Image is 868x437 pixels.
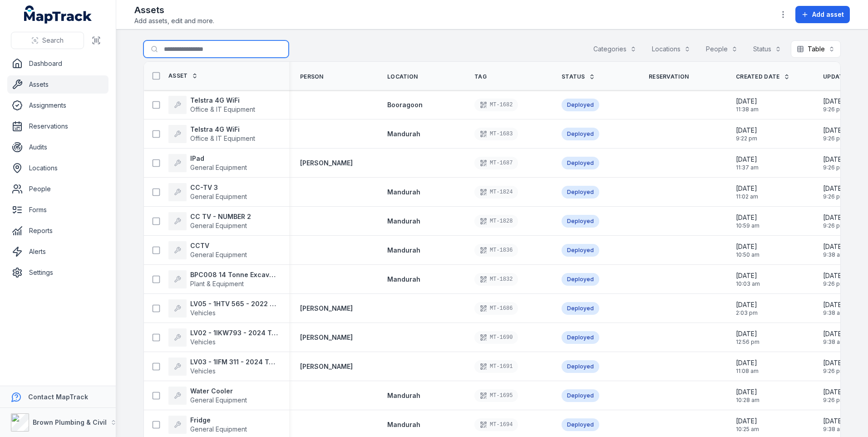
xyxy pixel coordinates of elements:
a: CC-TV 3General Equipment [168,183,247,201]
span: [DATE] [823,184,845,193]
span: Vehicles [190,338,216,346]
span: 9:22 pm [736,135,757,142]
span: Reservation [649,73,689,80]
span: [DATE] [823,242,845,251]
span: Tag [474,73,487,80]
span: 9:26 pm [823,367,845,375]
a: FridgeGeneral Equipment [168,416,247,434]
span: 11:38 am [736,106,759,113]
a: Alerts [7,243,108,261]
button: Locations [646,40,696,58]
span: Location [387,73,418,80]
span: Created Date [736,73,780,80]
strong: [PERSON_NAME] [300,333,353,342]
div: Deployed [562,186,599,199]
a: People [7,180,108,198]
time: 22/04/2025, 2:03:53 pm [736,300,758,317]
span: [DATE] [736,242,759,251]
time: 21/07/2025, 9:26:02 pm [823,387,845,404]
time: 21/07/2025, 9:26:02 pm [823,271,845,288]
a: [PERSON_NAME] [300,304,353,313]
span: [DATE] [736,358,759,367]
div: MT-1828 [474,215,518,228]
span: 9:26 pm [823,135,845,142]
time: 22/07/2025, 9:38:59 am [823,329,845,346]
strong: LV05 - 1HTV 565 - 2022 Mitsubishi Triton [190,299,278,308]
time: 04/06/2025, 9:22:55 pm [736,126,757,142]
span: Mandurah [387,392,420,399]
span: [DATE] [823,126,845,135]
strong: Water Cooler [190,387,247,396]
span: 9:26 pm [823,106,845,113]
strong: [PERSON_NAME] [300,159,353,168]
span: 2:03 pm [736,309,758,317]
a: IPadGeneral Equipment [168,154,247,172]
span: Add assets, edit and more. [134,16,214,25]
a: Mandurah [387,188,420,197]
strong: LV02 - 1IKW793 - 2024 Toyota [PERSON_NAME] Kakadu [190,328,278,338]
a: Reports [7,222,108,240]
a: Created Date [736,73,790,80]
span: [DATE] [736,184,758,193]
time: 08/04/2025, 10:25:57 am [736,417,759,433]
span: 9:26 pm [823,280,845,288]
div: Deployed [562,302,599,315]
time: 21/07/2025, 9:26:02 pm [823,126,845,142]
span: Office & IT Equipment [190,105,255,113]
span: 10:28 am [736,397,759,404]
span: 10:59 am [736,222,759,229]
strong: Brown Plumbing & Civil [33,418,107,426]
span: General Equipment [190,396,247,404]
div: Deployed [562,273,599,286]
span: Vehicles [190,367,216,375]
button: Add asset [795,6,850,23]
span: General Equipment [190,425,247,433]
strong: CCTV [190,241,247,250]
div: Deployed [562,128,599,140]
button: Status [747,40,787,58]
a: Mandurah [387,420,420,429]
button: Search [11,32,84,49]
span: 9:26 pm [823,397,845,404]
time: 21/07/2025, 9:26:02 pm [823,213,845,229]
div: MT-1695 [474,389,518,402]
div: Deployed [562,418,599,431]
span: 9:26 pm [823,164,845,171]
span: 11:08 am [736,367,759,375]
span: Person [300,73,324,80]
span: [DATE] [736,300,758,309]
span: [DATE] [823,97,845,106]
span: [DATE] [736,271,760,280]
a: Water CoolerGeneral Equipment [168,387,247,405]
span: General Equipment [190,251,247,258]
a: Locations [7,159,108,177]
a: Mandurah [387,129,420,139]
a: Mandurah [387,275,420,284]
div: Deployed [562,244,599,257]
div: MT-1682 [474,99,518,111]
div: Deployed [562,389,599,402]
span: Office & IT Equipment [190,134,255,142]
div: MT-1691 [474,360,518,373]
strong: Contact MapTrack [28,393,88,401]
strong: Telstra 4G WiFi [190,96,255,105]
span: 9:38 am [823,338,845,346]
time: 24/04/2025, 10:03:05 am [736,271,760,288]
div: Deployed [562,360,599,373]
span: [DATE] [736,155,759,164]
span: [DATE] [823,387,845,397]
a: [PERSON_NAME] [300,362,353,371]
a: Reservations [7,117,108,135]
span: Updated Date [823,73,868,80]
a: Settings [7,263,108,282]
time: 04/06/2025, 11:37:27 am [736,155,759,171]
span: [DATE] [823,155,845,164]
time: 17/04/2025, 12:56:01 pm [736,329,759,346]
span: 9:38 am [823,251,845,258]
a: Asset [168,72,198,79]
a: Booragoon [387,100,423,109]
span: Vehicles [190,309,216,317]
time: 21/07/2025, 9:26:02 pm [823,358,845,375]
span: [DATE] [823,417,845,426]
